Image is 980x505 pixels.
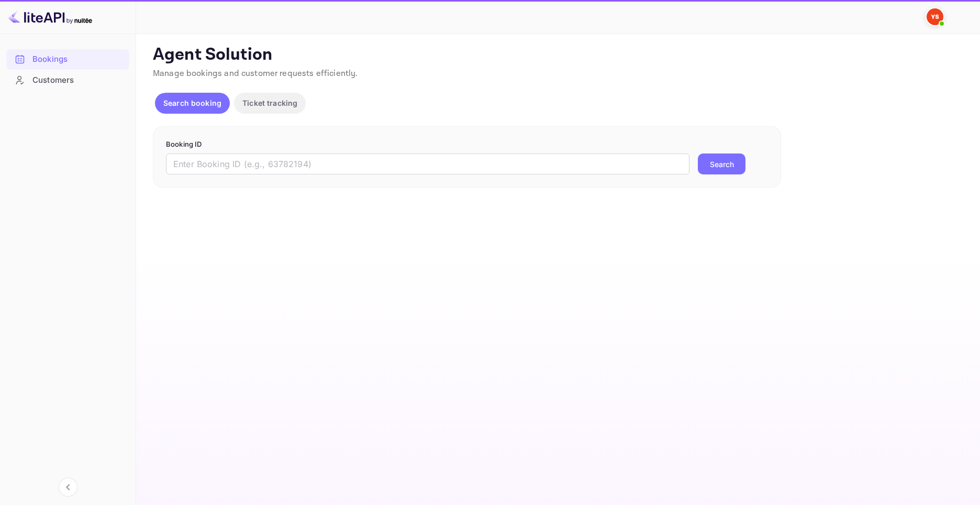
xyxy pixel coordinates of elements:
[32,53,124,65] div: Bookings
[8,8,92,25] img: LiteAPI logo
[166,139,768,150] p: Booking ID
[163,97,221,108] p: Search booking
[59,478,77,497] button: Collapse navigation
[242,97,297,108] p: Ticket tracking
[153,68,358,79] span: Manage bookings and customer requests efficiently.
[153,45,961,65] p: Agent Solution
[6,49,129,70] div: Bookings
[6,49,129,69] a: Bookings
[166,153,689,174] input: Enter Booking ID (e.g., 63782194)
[6,70,129,91] div: Customers
[698,153,745,174] button: Search
[927,8,943,25] img: Yandex Support
[32,74,124,86] div: Customers
[6,70,129,90] a: Customers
